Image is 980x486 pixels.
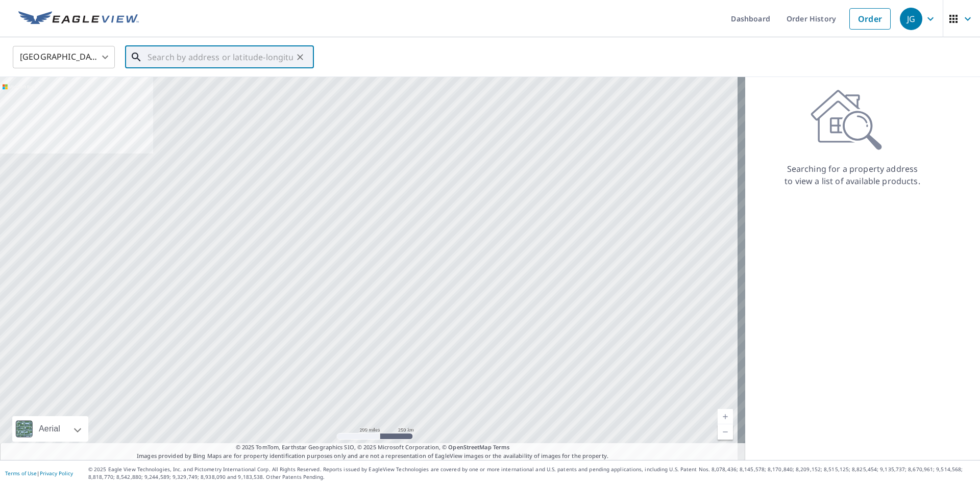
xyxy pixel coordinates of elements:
[88,466,975,481] p: © 2025 Eagle View Technologies, Inc. and Pictometry International Corp. All Rights Reserved. Repo...
[900,8,922,30] div: JG
[718,424,733,440] a: Current Level 5, Zoom Out
[849,8,891,30] a: Order
[5,470,73,476] p: |
[718,409,733,424] a: Current Level 5, Zoom In
[5,470,37,477] a: Terms of Use
[13,43,115,71] div: [GEOGRAPHIC_DATA]
[12,416,88,442] div: Aerial
[448,443,491,451] a: OpenStreetMap
[40,470,73,477] a: Privacy Policy
[784,163,921,187] p: Searching for a property address to view a list of available products.
[236,443,510,452] span: © 2025 TomTom, Earthstar Geographics SIO, © 2025 Microsoft Corporation, ©
[148,43,293,71] input: Search by address or latitude-longitude
[36,416,63,442] div: Aerial
[493,443,510,451] a: Terms
[293,50,307,64] button: Clear
[18,11,139,27] img: EV Logo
